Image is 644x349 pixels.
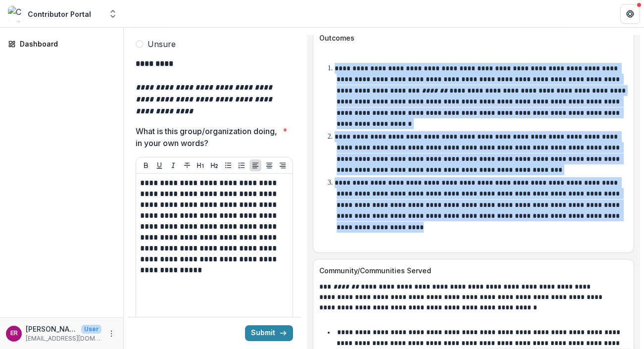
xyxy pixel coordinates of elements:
[245,325,293,341] button: Submit
[26,324,77,334] p: [PERSON_NAME]
[167,159,179,171] button: Italicize
[277,159,289,171] button: Align Right
[28,9,91,19] div: Contributor Portal
[8,6,24,22] img: Contributor Portal
[263,159,275,171] button: Align Center
[20,39,111,49] div: Dashboard
[249,159,261,171] button: Align Left
[148,38,176,50] span: Unsure
[319,33,624,43] p: Outcomes
[10,330,18,337] div: Emma Restrepo
[153,159,165,171] button: Underline
[4,36,119,52] a: Dashboard
[140,159,152,171] button: Bold
[195,159,206,171] button: Heading 1
[136,125,279,149] p: What is this group/organization doing, in your own words?
[81,325,101,334] p: User
[181,159,193,171] button: Strike
[106,4,120,24] button: Open entity switcher
[208,159,220,171] button: Heading 2
[222,159,234,171] button: Bullet List
[319,265,624,276] p: Community/Communities Served
[620,4,640,24] button: Get Help
[236,159,248,171] button: Ordered List
[105,328,117,340] button: More
[26,334,101,343] p: [EMAIL_ADDRESS][DOMAIN_NAME]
